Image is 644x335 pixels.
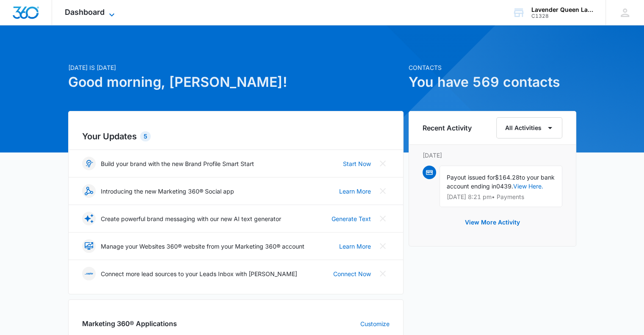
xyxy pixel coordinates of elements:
[101,269,297,278] p: Connect more lead sources to your Leads Inbox with [PERSON_NAME]
[456,212,528,233] button: View More Activity
[531,13,593,19] div: account id
[140,131,151,141] div: 5
[447,174,495,181] span: Payout issued for
[101,187,234,196] p: Introducing the new Marketing 360® Social app
[376,184,390,198] button: Close
[531,6,593,13] div: account name
[360,319,390,328] a: Customize
[376,157,390,170] button: Close
[423,123,472,133] h6: Recent Activity
[339,187,371,196] a: Learn More
[496,117,562,138] button: All Activities
[513,183,543,190] a: View Here.
[332,214,371,223] a: Generate Text
[495,174,520,181] span: $164.28
[68,63,404,72] p: [DATE] is [DATE]
[409,72,576,92] h1: You have 569 contacts
[339,242,371,251] a: Learn More
[82,318,177,329] h2: Marketing 360® Applications
[82,130,390,143] h2: Your Updates
[496,183,513,190] span: 0439.
[343,159,371,168] a: Start Now
[68,72,404,92] h1: Good morning, [PERSON_NAME]!
[409,63,576,72] p: Contacts
[101,242,304,251] p: Manage your Websites 360® website from your Marketing 360® account
[376,212,390,225] button: Close
[376,239,390,253] button: Close
[447,194,555,200] p: [DATE] 8:21 pm • Payments
[65,8,105,17] span: Dashboard
[423,151,562,160] p: [DATE]
[101,159,254,168] p: Build your brand with the new Brand Profile Smart Start
[101,214,281,223] p: Create powerful brand messaging with our new AI text generator
[333,269,371,278] a: Connect Now
[376,267,390,280] button: Close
